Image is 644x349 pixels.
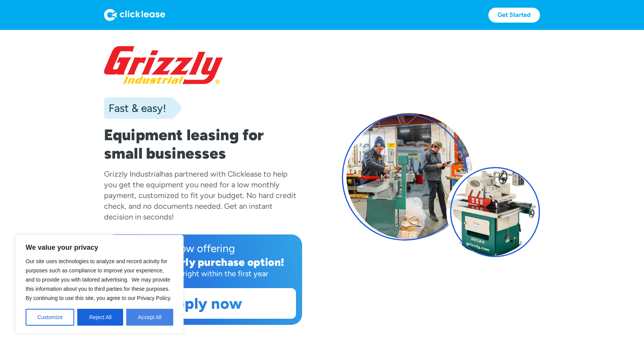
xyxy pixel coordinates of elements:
div: Now offering [110,241,296,256]
button: Reject All [77,309,123,326]
div: Purchase outright within the first year [110,268,296,279]
div: We value your privacy [15,235,184,334]
span: Our site uses technologies to analyze and record activity for purposes such as compliance to impr... [26,258,171,301]
div: has partnered with Clicklease to help you get the equipment you need for a low monthly payment, c... [104,169,296,221]
button: Customize [26,309,74,326]
a: Apply now [111,288,296,318]
div: Fast & easy! [104,100,166,116]
div: early purchase option! [169,256,284,269]
img: Logo [104,9,165,21]
div: Grizzly Industrial [104,169,161,179]
button: Accept All [126,309,173,326]
h1: Equipment leasing for small businesses [104,126,302,162]
p: We value your privacy [26,243,173,252]
a: Get Started [488,8,540,23]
